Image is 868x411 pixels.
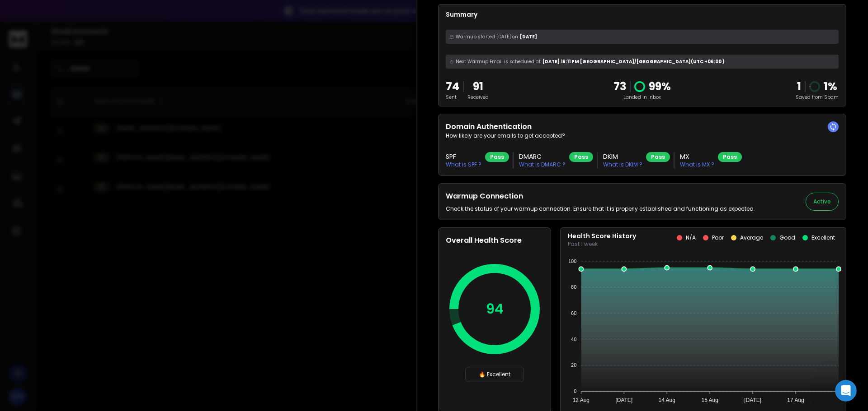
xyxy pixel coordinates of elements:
div: Optimizing Warmup Settings in ReachInbox [19,241,151,260]
tspan: 14 Aug [659,397,675,403]
div: 🔥 Excellent [465,367,524,382]
button: Help [136,282,181,318]
tspan: 20 [571,362,576,368]
button: Messages [45,282,90,318]
p: 73 [613,79,626,94]
span: Messages [52,304,84,310]
div: Pass [569,152,593,162]
button: Search for help [13,216,168,234]
p: Received [467,94,489,101]
p: 94 [486,301,503,317]
strong: 1 [797,79,801,94]
p: Hi Md 👋 [18,64,163,79]
div: We typically reply in under 20 minutes [19,190,151,200]
div: Navigating Advanced Campaign Options in ReachInbox [13,264,168,290]
div: [PERSON_NAME] [40,152,93,161]
tspan: [DATE] [744,397,761,403]
p: What is MX ? [680,161,714,168]
p: Good [779,234,795,241]
div: Recent messageProfile image for LakshitaHey there, I checked your Campaign Combine Campaign perso... [9,121,172,169]
button: Tickets [90,282,136,318]
img: logo [18,19,79,30]
tspan: 17 Aug [787,397,804,403]
div: [DATE] [446,30,839,44]
p: Health Score History [568,231,636,240]
p: What is SPF ? [446,161,481,168]
tspan: 60 [571,310,576,316]
span: Tickets [102,304,124,310]
h3: DMARC [519,152,566,161]
p: N/A [686,234,696,241]
div: Send us a messageWe typically reply in under 20 minutes [9,173,172,208]
tspan: [DATE] [615,397,632,403]
p: Saved from Spam [796,94,839,101]
p: 1 % [824,79,837,94]
div: Recent message [19,129,162,139]
tspan: 80 [571,284,576,290]
p: 74 [446,79,459,94]
p: 99 % [649,79,671,94]
div: [DATE] 16:11 PM [GEOGRAPHIC_DATA]/[GEOGRAPHIC_DATA] (UTC +06:00 ) [446,55,839,69]
h2: Warmup Connection [446,191,755,202]
h2: Domain Authentication [446,121,839,132]
span: Warmup started [DATE] on [456,33,518,40]
p: Past 1 week [568,240,636,248]
div: • 2h ago [94,152,120,161]
tspan: 0 [574,388,576,394]
iframe: Intercom live chat [835,380,857,402]
p: 91 [467,79,489,94]
div: Send us a message [19,181,151,190]
tspan: 12 Aug [573,397,590,403]
span: Home [12,304,33,310]
p: Summary [446,10,839,19]
img: Profile image for Lakshita [19,143,37,161]
p: Check the status of your warmup connection. Ensure that it is properly established and functionin... [446,205,755,212]
h3: SPF [446,152,481,161]
p: Landed in Inbox [613,94,671,101]
p: Average [740,234,763,241]
div: Pass [646,152,670,162]
h3: DKIM [603,152,642,161]
h3: MX [680,152,714,161]
p: Sent [446,94,459,101]
div: Navigating Advanced Campaign Options in ReachInbox [19,268,151,286]
tspan: 15 Aug [701,397,718,403]
tspan: 40 [571,337,576,342]
span: Help [151,304,165,310]
div: Pass [485,152,509,162]
p: Poor [712,234,724,241]
button: Active [806,193,839,211]
p: Excellent [811,234,835,241]
h2: Overall Health Score [446,235,543,246]
p: What is DKIM ? [603,161,642,168]
span: Search for help [19,221,73,230]
div: Pass [718,152,742,162]
img: Profile image for Rohan [97,14,115,32]
p: How can we assist you [DATE]? [18,79,163,110]
tspan: 100 [568,259,576,264]
img: Profile image for Lakshita [131,14,149,32]
img: Profile image for Raj [114,14,132,32]
div: Optimizing Warmup Settings in ReachInbox [13,238,168,264]
span: Next Warmup Email is scheduled at [456,58,541,65]
div: Close [156,14,172,31]
p: What is DMARC ? [519,161,566,168]
p: How likely are your emails to get accepted? [446,132,839,139]
div: Profile image for LakshitaHey there, I checked your Campaign Combine Campaign personal care I can... [9,135,171,168]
